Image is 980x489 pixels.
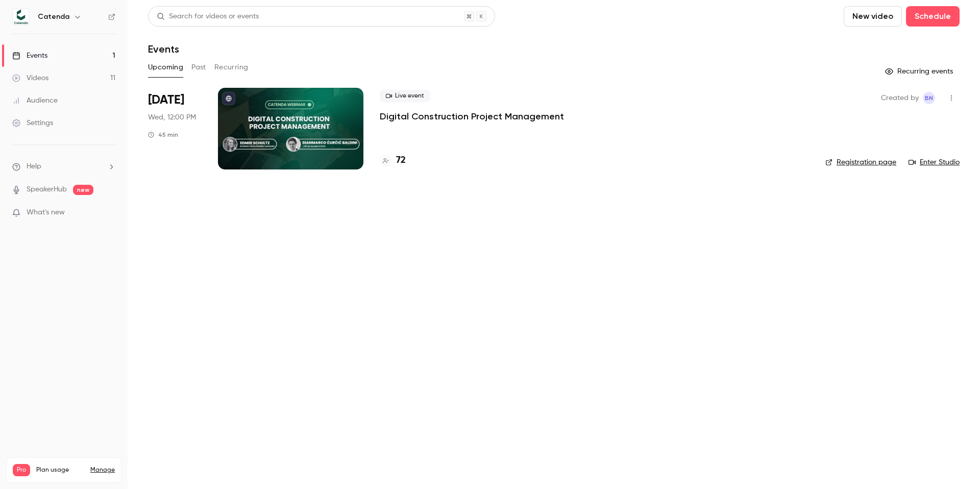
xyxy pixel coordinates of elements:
a: SpeakerHub [27,184,67,195]
span: Plan usage [36,466,84,474]
button: Schedule [906,6,960,27]
button: New video [844,6,902,27]
button: Recurring [214,59,249,76]
li: help-dropdown-opener [12,161,115,172]
iframe: Noticeable Trigger [103,208,115,217]
div: Events [12,51,47,61]
div: Audience [12,95,58,106]
div: Videos [12,73,48,83]
div: Sep 10 Wed, 12:00 PM (Europe/Rome) [148,88,202,169]
div: 45 min [148,131,178,139]
div: Settings [12,118,53,128]
span: Pro [13,464,30,476]
span: Benedetta Nadotti [923,92,935,104]
span: new [73,185,93,195]
a: Digital Construction Project Management [380,110,564,123]
span: Help [27,161,41,172]
span: What's new [27,207,65,218]
div: Search for videos or events [157,11,259,22]
button: Upcoming [148,59,183,76]
a: Registration page [825,157,896,167]
h1: Events [148,43,179,55]
span: Wed, 12:00 PM [148,112,196,123]
img: Catenda [13,9,29,25]
span: [DATE] [148,92,184,108]
a: Manage [90,466,115,474]
span: Created by [881,92,919,104]
button: Recurring events [880,63,960,80]
a: Enter Studio [909,157,960,167]
button: Past [191,59,206,76]
h4: 72 [396,154,406,167]
span: BN [925,92,933,104]
span: Live event [380,90,430,102]
h6: Catenda [38,12,69,22]
a: 72 [380,154,406,167]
